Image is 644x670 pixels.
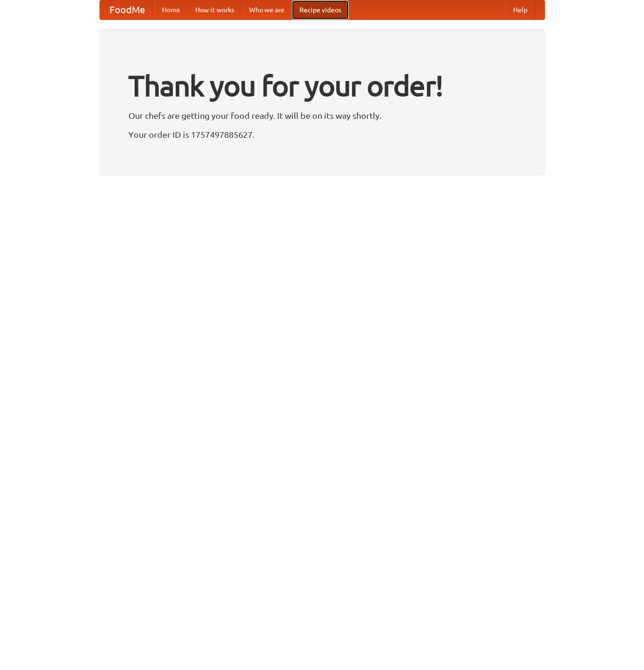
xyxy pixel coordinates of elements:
[506,0,535,19] a: Help
[188,0,242,19] a: How it works
[128,63,516,108] h1: Thank you for your order!
[154,0,188,19] a: Home
[242,0,292,19] a: Who we are
[128,108,516,123] p: Our chefs are getting your food ready. It will be on its way shortly.
[128,127,516,142] p: Your order ID is 1757497885627.
[292,0,349,19] a: Recipe videos
[100,0,154,19] a: FoodMe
